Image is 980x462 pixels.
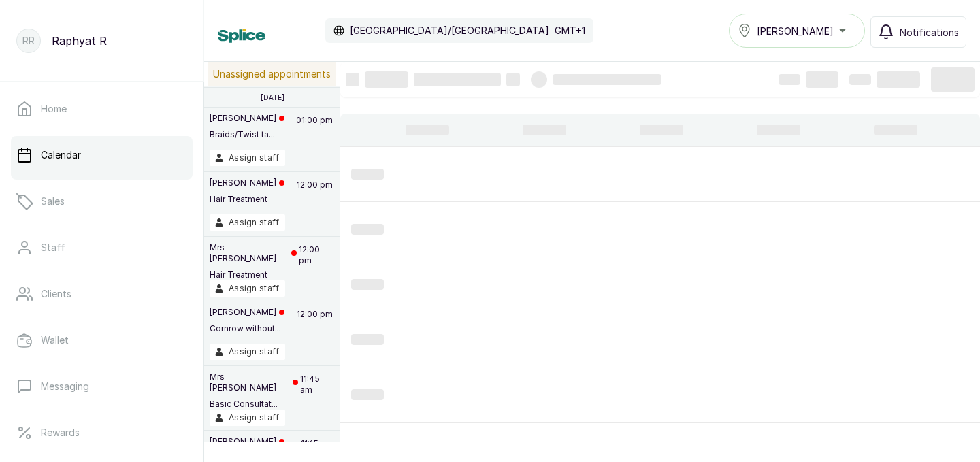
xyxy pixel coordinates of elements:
button: Assign staff [210,214,285,231]
p: [PERSON_NAME] [210,307,284,318]
p: Basic Consultat... [210,399,298,410]
p: [GEOGRAPHIC_DATA]/[GEOGRAPHIC_DATA] [350,24,549,37]
p: [PERSON_NAME] [210,436,284,447]
button: Assign staff [210,410,285,426]
p: Sales [41,195,65,208]
p: Hair Treatment [210,194,284,205]
p: Rewards [41,426,80,440]
p: GMT+1 [555,24,585,37]
p: 01:00 pm [294,113,335,150]
p: Wallet [41,333,69,347]
p: Mrs [PERSON_NAME] [210,372,298,393]
button: [PERSON_NAME] [729,14,865,48]
a: Wallet [11,321,193,359]
p: Braids/Twist ta... [210,129,284,140]
span: Notifications [900,25,959,39]
p: RR [22,34,35,48]
p: Home [41,102,67,116]
a: Rewards [11,414,193,452]
a: Home [11,90,193,128]
p: [PERSON_NAME] [210,178,284,188]
p: Calendar [41,148,81,162]
a: Clients [11,275,193,313]
p: Hair Treatment [210,269,297,280]
p: 11:45 am [298,372,335,410]
p: Unassigned appointments [208,62,336,86]
a: Messaging [11,367,193,406]
a: Staff [11,229,193,267]
button: Notifications [870,16,966,48]
p: [PERSON_NAME] [210,113,284,124]
p: Staff [41,241,65,254]
p: Mrs [PERSON_NAME] [210,242,297,264]
p: Cornrow without... [210,323,284,334]
p: Messaging [41,380,89,393]
button: Assign staff [210,344,285,360]
a: Sales [11,182,193,220]
p: 12:00 pm [295,178,335,214]
p: 12:00 pm [297,242,335,280]
a: Calendar [11,136,193,174]
button: Assign staff [210,150,285,166]
span: [PERSON_NAME] [757,24,834,38]
p: 12:00 pm [295,307,335,344]
p: Clients [41,287,71,301]
p: Raphyat R [52,33,107,49]
p: [DATE] [261,93,284,101]
button: Assign staff [210,280,285,297]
